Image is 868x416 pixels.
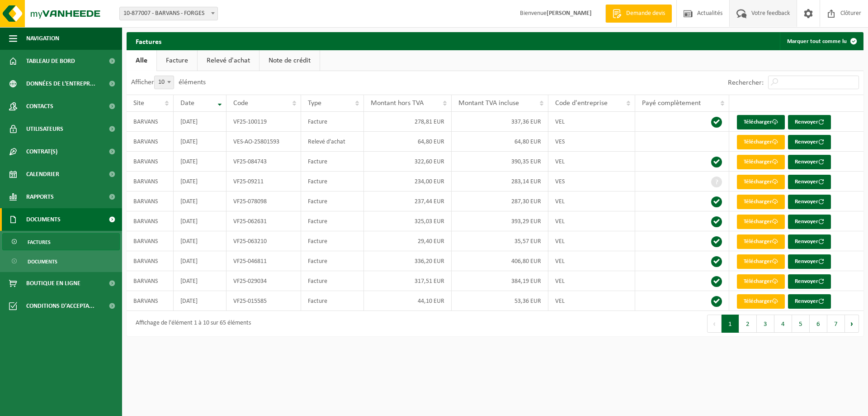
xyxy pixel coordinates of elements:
[127,172,174,191] td: BARVANS
[737,294,785,309] a: Télécharger
[737,175,785,189] a: Télécharger
[28,234,51,251] span: Factures
[26,50,75,72] span: Tableau de bord
[788,234,831,249] button: Renvoyer
[452,172,549,191] td: 283,14 EUR
[452,191,549,211] td: 287,30 EUR
[174,291,227,311] td: [DATE]
[301,112,364,132] td: Facture
[226,172,301,191] td: VF25-09211
[788,115,831,129] button: Renvoyer
[788,155,831,169] button: Renvoyer
[737,234,785,249] a: Télécharger
[737,135,785,149] a: Télécharger
[364,152,452,172] td: 322,60 EUR
[301,211,364,231] td: Facture
[127,291,174,311] td: BARVANS
[119,7,218,20] span: 10-877007 - BARVANS - FORGES
[792,315,810,333] button: 5
[301,231,364,251] td: Facture
[364,112,452,132] td: 278,81 EUR
[737,195,785,209] a: Télécharger
[548,231,635,251] td: VEL
[2,233,120,250] a: Factures
[364,231,452,251] td: 29,40 EUR
[131,316,251,332] div: Affichage de l'élément 1 à 10 sur 65 éléments
[739,315,757,333] button: 2
[788,195,831,209] button: Renvoyer
[174,251,227,271] td: [DATE]
[548,291,635,311] td: VEL
[301,271,364,291] td: Facture
[452,152,549,172] td: 390,35 EUR
[127,251,174,271] td: BARVANS
[757,315,774,333] button: 3
[452,291,549,311] td: 53,36 EUR
[127,231,174,251] td: BARVANS
[226,231,301,251] td: VF25-063210
[131,79,206,86] label: Afficher éléments
[259,50,320,71] a: Note de crédit
[452,211,549,231] td: 393,29 EUR
[364,271,452,291] td: 317,51 EUR
[364,211,452,231] td: 325,03 EUR
[154,76,174,89] span: 10
[845,315,859,333] button: Next
[737,115,785,129] a: Télécharger
[127,211,174,231] td: BARVANS
[226,191,301,211] td: VF25-078098
[810,315,827,333] button: 6
[26,163,59,186] span: Calendrier
[233,100,248,107] span: Code
[364,172,452,191] td: 234,00 EUR
[722,315,739,333] button: 1
[28,253,57,270] span: Documents
[737,215,785,229] a: Télécharger
[26,186,54,208] span: Rapports
[452,132,549,152] td: 64,80 EUR
[728,79,764,86] label: Rechercher:
[364,132,452,152] td: 64,80 EUR
[174,211,227,231] td: [DATE]
[308,100,321,107] span: Type
[547,10,592,17] strong: [PERSON_NAME]
[548,112,635,132] td: VEL
[788,274,831,289] button: Renvoyer
[458,100,519,107] span: Montant TVA incluse
[226,112,301,132] td: VF25-100119
[180,100,194,107] span: Date
[452,271,549,291] td: 384,19 EUR
[198,50,259,71] a: Relevé d'achat
[26,95,53,118] span: Contacts
[548,271,635,291] td: VEL
[157,50,197,71] a: Facture
[174,132,227,152] td: [DATE]
[26,295,94,317] span: Conditions d'accepta...
[127,152,174,172] td: BARVANS
[174,112,227,132] td: [DATE]
[827,315,845,333] button: 7
[155,76,174,89] span: 10
[26,27,59,50] span: Navigation
[642,100,701,107] span: Payé complètement
[452,112,549,132] td: 337,36 EUR
[26,272,80,295] span: Boutique en ligne
[364,291,452,311] td: 44,10 EUR
[174,231,227,251] td: [DATE]
[301,172,364,191] td: Facture
[26,118,63,140] span: Utilisateurs
[788,294,831,309] button: Renvoyer
[226,271,301,291] td: VF25-029034
[301,152,364,172] td: Facture
[548,172,635,191] td: VES
[301,291,364,311] td: Facture
[624,9,667,18] span: Demande devis
[788,215,831,229] button: Renvoyer
[226,132,301,152] td: VES-AO-25801593
[707,315,722,333] button: Previous
[301,251,364,271] td: Facture
[555,100,608,107] span: Code d'entreprise
[133,100,144,107] span: Site
[174,271,227,291] td: [DATE]
[737,274,785,289] a: Télécharger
